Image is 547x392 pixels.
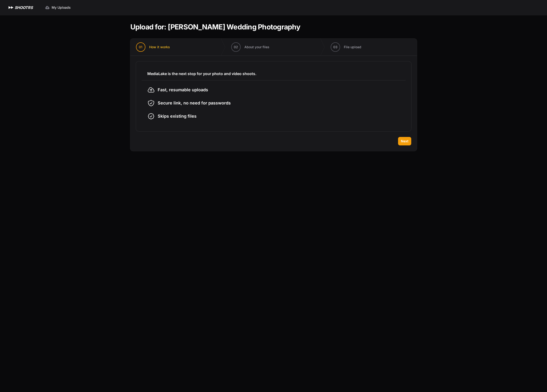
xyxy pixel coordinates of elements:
[8,5,15,10] img: SHOOTRS
[52,5,71,10] span: My Uploads
[158,87,208,93] span: Fast, resumable uploads
[344,45,361,49] span: File upload
[130,23,300,31] h1: Upload for: [PERSON_NAME] Wedding Photography
[15,5,33,10] h1: SHOOTRS
[158,100,231,106] span: Secure link, no need for passwords
[333,45,337,49] span: 03
[139,45,142,49] span: 01
[226,39,275,56] button: 02 About your files
[398,137,411,145] button: Next
[158,113,197,120] span: Skips existing files
[42,3,74,12] a: My Uploads
[244,45,269,49] span: About your files
[401,139,408,144] span: Next
[8,5,33,10] a: SHOOTRS SHOOTRS
[325,39,367,56] button: 03 File upload
[234,45,238,49] span: 02
[149,45,170,49] span: How it works
[130,39,176,56] button: 01 How it works
[147,71,400,76] h3: MediaLake is the next stop for your photo and video shoots.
